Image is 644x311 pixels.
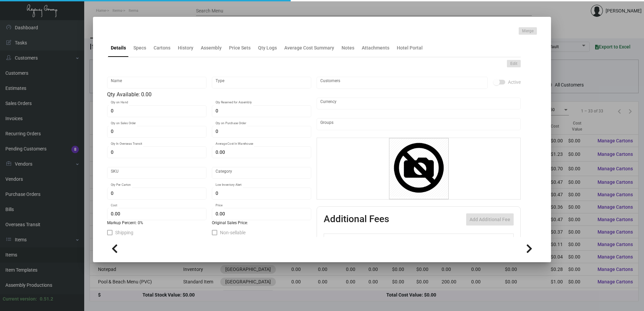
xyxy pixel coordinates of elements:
[220,229,246,237] span: Non-sellable
[133,44,146,51] div: Specs
[522,28,534,34] span: Merge
[466,213,514,226] button: Add Additional Fee
[475,234,506,246] th: Price type
[507,60,521,67] button: Edit
[342,44,354,51] div: Notes
[508,78,521,86] span: Active
[107,91,311,99] div: Qty Available: 0.00
[470,217,510,222] span: Add Additional Fee
[510,61,517,67] span: Edit
[284,44,334,51] div: Average Cost Summary
[420,234,447,246] th: Cost
[362,44,389,51] div: Attachments
[258,44,277,51] div: Qty Logs
[229,44,251,51] div: Price Sets
[397,44,423,51] div: Hotel Portal
[3,296,37,303] div: Current version:
[320,80,484,85] input: Add new..
[324,234,345,246] th: Active
[178,44,193,51] div: History
[519,27,537,35] button: Merge
[115,229,133,237] span: Shipping
[320,122,517,127] input: Add new..
[40,296,53,303] div: 0.51.2
[154,44,170,51] div: Cartons
[448,234,475,246] th: Price
[344,234,420,246] th: Type
[201,44,222,51] div: Assembly
[111,44,126,51] div: Details
[324,213,389,226] h2: Additional Fees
